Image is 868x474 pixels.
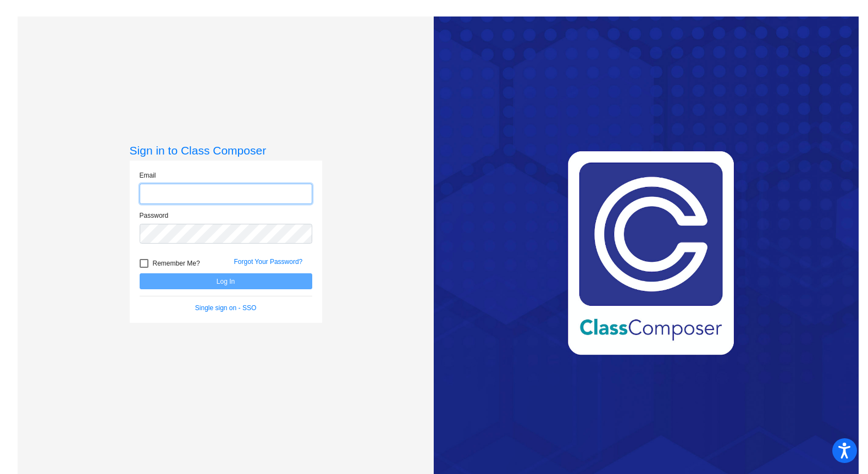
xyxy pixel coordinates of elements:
a: Single sign on - SSO [195,304,256,312]
h3: Sign in to Class Composer [130,144,322,157]
button: Log In [140,273,312,289]
label: Password [140,211,169,221]
span: Remember Me? [153,257,200,270]
a: Forgot Your Password? [234,258,303,266]
label: Email [140,170,156,180]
